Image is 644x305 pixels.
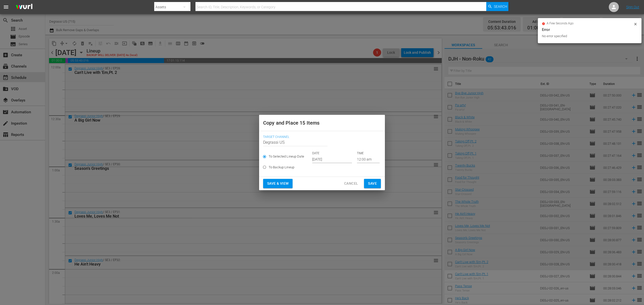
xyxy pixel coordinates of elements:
img: ans4CAIJ8jUAAAAAAAAAAAAAAAAAAAAAAAAgQb4GAAAAAAAAAAAAAAAAAAAAAAAAJMjXAAAAAAAAAAAAAAAAAAAAAAAAgAT5G... [12,1,36,13]
p: TIME [357,151,380,156]
button: Save [364,179,381,188]
div: Error [542,27,637,33]
span: a few seconds ago [547,22,574,26]
a: Sign Out [626,5,639,9]
div: No error specified [542,34,632,39]
span: menu [3,4,9,10]
span: To Backup Lineup [269,165,294,170]
h2: Copy and Place 15 Items [263,119,381,127]
span: Save [368,180,377,187]
button: Save & View [263,179,293,188]
p: DATE [312,151,352,156]
button: Cancel [340,179,362,188]
span: Save & View [267,180,289,187]
span: Cancel [344,180,358,187]
span: Target Channel [263,135,378,139]
span: Search [494,2,507,11]
span: To Selected Lineup Date [269,154,304,159]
